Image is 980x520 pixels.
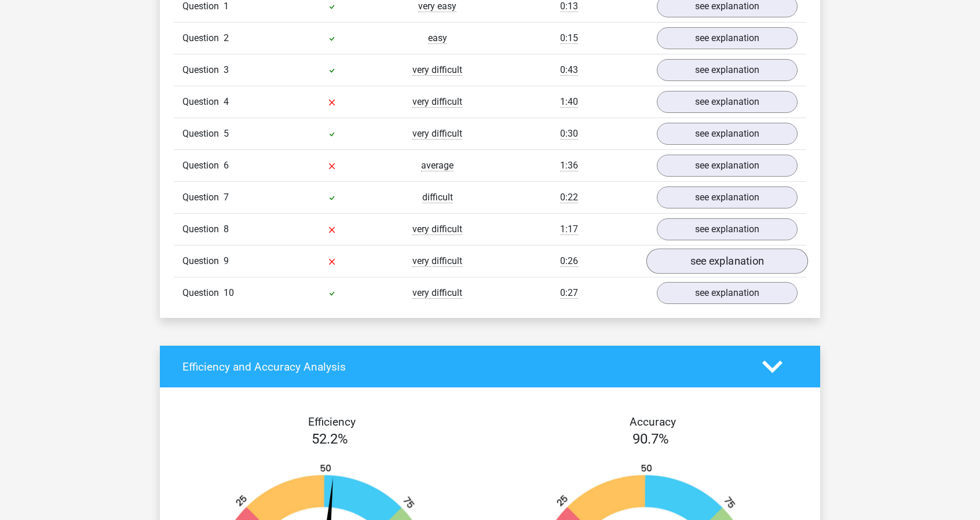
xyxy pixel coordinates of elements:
span: 0:43 [560,64,578,76]
span: Question [182,191,224,204]
span: Question [182,286,224,300]
span: 1 [224,1,229,12]
span: difficult [422,192,453,203]
span: 4 [224,96,229,107]
a: see explanation [657,27,798,49]
span: 0:26 [560,255,578,267]
span: 5 [224,128,229,139]
span: 52.2% [312,431,348,447]
a: see explanation [646,249,808,274]
span: 1:17 [560,224,578,235]
span: Question [182,95,224,109]
span: 9 [224,255,229,266]
span: very difficult [412,224,462,235]
span: 0:13 [560,1,578,12]
span: average [421,160,454,171]
a: see explanation [657,59,798,81]
span: 90.7% [632,431,669,447]
a: see explanation [657,218,798,240]
h4: Accuracy [503,415,802,429]
a: see explanation [657,155,798,177]
span: Question [182,159,224,173]
span: very difficult [412,128,462,140]
span: 0:15 [560,32,578,44]
span: 0:22 [560,192,578,203]
span: 6 [224,160,229,171]
span: very difficult [412,64,462,76]
span: 0:30 [560,128,578,140]
span: 2 [224,32,229,43]
span: Question [182,63,224,77]
a: see explanation [657,91,798,113]
span: very easy [418,1,456,12]
span: Question [182,127,224,141]
span: Question [182,254,224,268]
span: 10 [224,287,234,298]
span: 1:40 [560,96,578,108]
span: very difficult [412,255,462,267]
h4: Efficiency and Accuracy Analysis [182,360,745,373]
a: see explanation [657,282,798,304]
h4: Efficiency [182,415,481,429]
span: easy [428,32,447,44]
span: 8 [224,224,229,235]
span: Question [182,222,224,236]
span: 7 [224,192,229,203]
span: 0:27 [560,287,578,299]
a: see explanation [657,123,798,145]
span: very difficult [412,96,462,108]
span: 3 [224,64,229,75]
a: see explanation [657,186,798,208]
span: Question [182,31,224,45]
span: very difficult [412,287,462,299]
span: 1:36 [560,160,578,171]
